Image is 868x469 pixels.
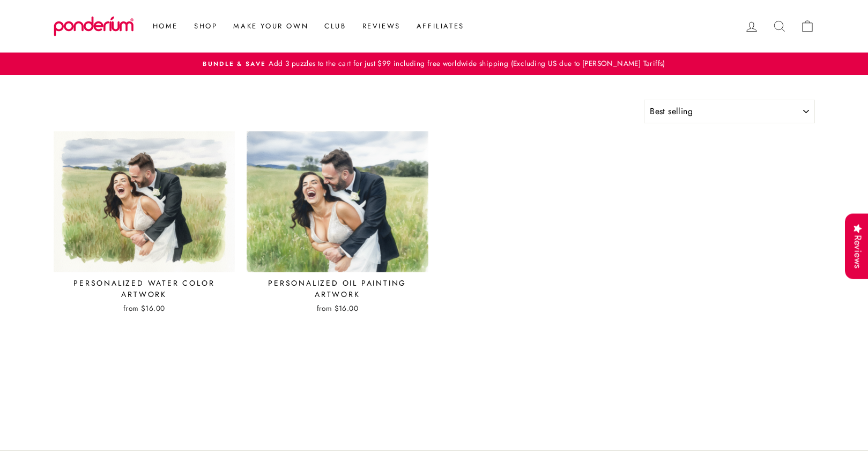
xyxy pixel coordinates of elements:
span: Add 3 puzzles to the cart for just $99 including free worldwide shipping (Excluding US due to [PE... [266,58,665,69]
img: Ponderium [54,16,134,36]
div: from $16.00 [247,303,428,314]
div: Personalized Water Color Artwork [54,278,235,300]
a: Affiliates [409,17,472,36]
a: Club [316,17,354,36]
a: Shop [186,17,225,36]
a: Personalized Water Color Artwork from $16.00 [54,131,235,317]
div: Reviews [845,213,868,279]
a: Personalized Oil Painting Artwork from $16.00 [247,131,428,317]
a: Reviews [354,17,409,36]
div: from $16.00 [54,303,235,314]
a: Bundle & SaveAdd 3 puzzles to the cart for just $99 including free worldwide shipping (Excluding ... [56,58,812,70]
a: Make Your Own [225,17,316,36]
span: Bundle & Save [203,59,266,68]
ul: Primary [139,17,472,36]
a: Home [145,17,186,36]
div: Personalized Oil Painting Artwork [247,278,428,300]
